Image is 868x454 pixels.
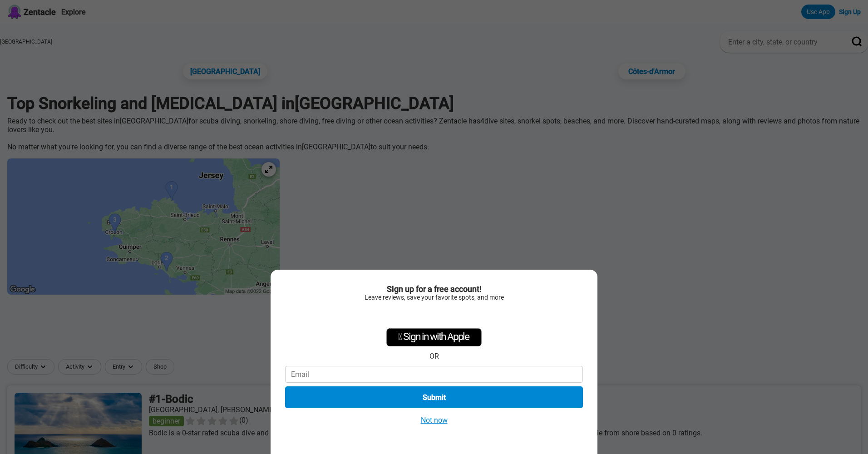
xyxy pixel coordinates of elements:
iframe: Tlačítko Přihlášení přes Google [383,306,485,326]
div: Leave reviews, save your favorite spots, and more [285,294,583,301]
div: OR [429,352,439,360]
div: Sign up for a free account! [285,284,583,294]
button: Submit [285,386,583,408]
button: Not now [418,415,450,425]
div: Sign in with Apple [386,328,482,346]
input: Email [285,366,583,383]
